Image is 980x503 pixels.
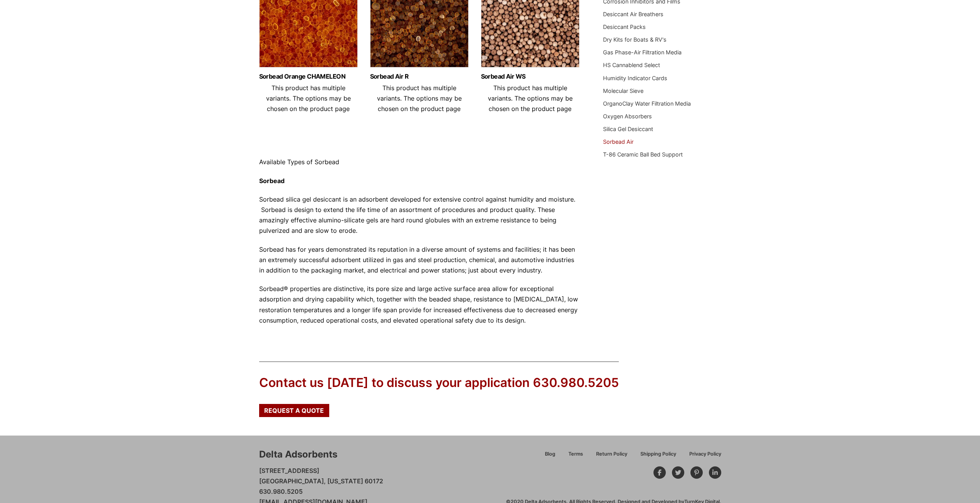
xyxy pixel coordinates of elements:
[488,84,573,113] span: This product has multiple variants. The options may be chosen on the product page
[259,73,358,80] a: Sorbead Orange CHAMELEON
[259,194,580,236] p: Sorbead silica gel desiccant is an adsorbent developed for extensive control against humidity and...
[481,73,580,80] a: Sorbead Air WS
[603,62,660,68] a: HS Cannablend Select
[266,84,351,113] span: This product has multiple variants. The options may be chosen on the product page
[603,151,683,158] a: T-86 Ceramic Ball Bed Support
[640,452,676,457] span: Shipping Policy
[603,87,643,94] a: Molecular Sieve
[634,450,683,463] a: Shipping Policy
[689,452,721,457] span: Privacy Policy
[259,374,619,392] div: Contact us [DATE] to discuss your application 630.980.5205
[562,450,590,463] a: Terms
[596,452,627,457] span: Return Policy
[264,407,324,414] span: Request a Quote
[259,177,285,185] strong: Sorbead
[603,138,633,145] a: Sorbead Air
[603,75,667,81] a: Humidity Indicator Cards
[603,49,682,56] a: Gas Phase-Air Filtration Media
[538,450,562,463] a: Blog
[603,24,646,30] a: Desiccant Packs
[603,100,691,107] a: OrganoClay Water Filtration Media
[370,73,469,80] a: Sorbead Air R
[603,11,663,17] a: Desiccant Air Breathers
[259,244,580,276] p: Sorbead has for years demonstrated its reputation in a diverse amount of systems and facilities; ...
[603,36,667,43] a: Dry Kits for Boats & RV's
[568,452,583,457] span: Terms
[603,113,652,119] a: Oxygen Absorbers
[259,404,329,417] a: Request a Quote
[683,450,721,463] a: Privacy Policy
[590,450,634,463] a: Return Policy
[377,84,462,113] span: This product has multiple variants. The options may be chosen on the product page
[259,448,337,461] div: Delta Adsorbents
[545,452,555,457] span: Blog
[603,126,653,132] a: Silica Gel Desiccant
[259,284,580,326] p: Sorbead® properties are distinctive, its pore size and large active surface area allow for except...
[259,157,580,167] p: Available Types of Sorbead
